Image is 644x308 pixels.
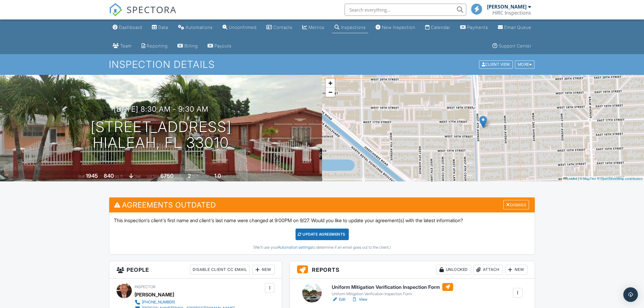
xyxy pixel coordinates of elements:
a: Dashboard [110,22,145,33]
div: This inspection's client's first name and client's last name were changed at 9:00PM on 9/27. Woul... [109,212,535,254]
a: Leaflet [563,177,577,180]
div: Inspections [341,25,366,30]
span: | [578,177,579,180]
a: © OpenStreetMap contributors [597,177,642,180]
span: Inspector [135,285,156,289]
span: Lot Size [147,174,159,179]
a: Contacts [264,22,295,33]
div: More [515,61,535,69]
span: bedrooms [192,174,208,179]
a: Zoom in [326,79,335,88]
input: Search everything... [345,4,466,16]
div: 1.0 [214,173,221,179]
div: HIRC Inspections [492,10,531,16]
div: New [252,265,275,275]
span: bathrooms [222,174,239,179]
div: (We'll use your to determine if an email goes out to the client.) [114,245,530,250]
div: New [505,265,527,275]
h3: Reports [290,261,535,278]
div: Attach [474,265,503,275]
span: SPECTORA [127,3,177,16]
div: Email Queue [504,25,531,30]
a: Payments [458,22,491,33]
div: Automations [186,25,213,30]
div: 2 [188,173,191,179]
div: Metrics [309,25,324,30]
div: Dismiss [503,200,529,209]
a: Team [110,40,134,52]
a: Payouts [205,40,234,52]
div: Support Center [499,43,531,48]
div: [PERSON_NAME] [135,290,174,299]
a: Edit [332,296,345,303]
a: Metrics [300,22,327,33]
div: [PERSON_NAME] [487,4,527,10]
a: Automations (Basic) [176,22,215,33]
h1: [STREET_ADDRESS] Hialeah, FL 33010 [91,119,232,151]
h3: [DATE] 8:30 am - 9:30 am [114,105,208,113]
div: Billing [184,43,198,48]
div: Client View [479,61,513,69]
div: Uniform Mitigation Verification Inspection Form [332,292,453,296]
a: Data [149,22,170,33]
h3: Agreements Outdated [109,198,535,212]
span: − [328,88,332,96]
div: Unlocked [436,265,471,275]
a: View [352,296,367,303]
div: Disable Client CC Email [190,265,250,275]
h3: People [109,261,282,278]
a: Unconfirmed [220,22,259,33]
div: Calendar [431,25,450,30]
a: Reporting [139,40,170,52]
div: Payouts [215,43,232,48]
div: 1945 [86,173,98,179]
div: Update Agreements [296,229,349,240]
h1: Inspection Details [109,59,535,70]
a: Email Queue [495,22,534,33]
a: Inspections [332,22,368,33]
div: New Inspection [382,25,415,30]
div: 6750 [160,173,173,179]
div: Data [158,25,168,30]
a: SPECTORA [109,8,177,21]
a: © MapTiler [580,177,596,180]
a: New Inspection [373,22,418,33]
span: Built [78,174,85,179]
div: Unconfirmed [229,25,257,30]
a: Client View [478,62,514,66]
a: Automation settings [278,245,312,250]
a: [PHONE_NUMBER] [135,299,235,305]
div: Team [120,43,132,48]
a: Billing [175,40,200,52]
a: Calendar [423,22,453,33]
span: sq.ft. [174,174,182,179]
h6: Uniform Mitigation Verification Inspection Form [332,283,453,291]
span: + [328,79,332,87]
div: Contacts [273,25,292,30]
span: slab [134,174,141,179]
div: Open Intercom Messenger [623,287,638,302]
img: The Best Home Inspection Software - Spectora [109,3,122,16]
div: Payments [467,25,488,30]
a: Uniform Mitigation Verification Inspection Form Uniform Mitigation Verification Inspection Form [332,283,453,296]
div: [PHONE_NUMBER] [142,300,175,305]
a: Zoom out [326,88,335,97]
div: Dashboard [119,25,142,30]
span: sq. ft. [115,174,123,179]
div: 840 [104,173,114,179]
div: Reporting [147,43,168,48]
img: Marker [479,116,487,128]
a: Support Center [490,40,534,52]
